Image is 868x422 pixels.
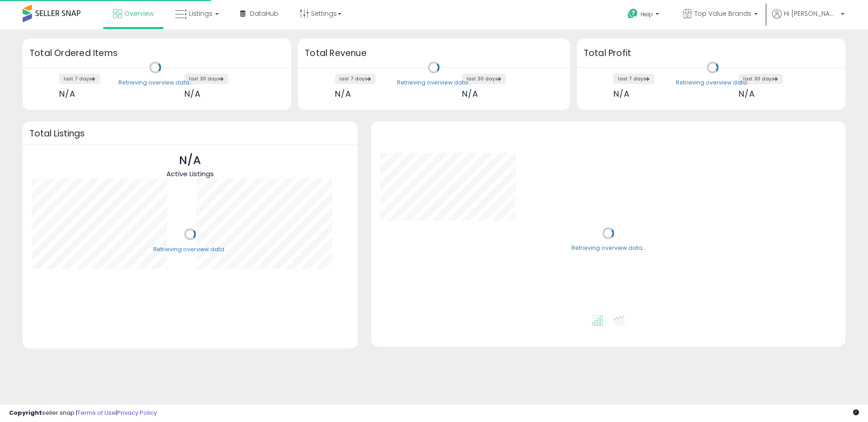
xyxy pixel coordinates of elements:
div: Retrieving overview data.. [571,244,645,253]
a: Help [620,1,668,29]
div: Retrieving overview data.. [118,79,192,87]
span: Hi [PERSON_NAME] [784,9,838,18]
span: DataHub [250,9,278,18]
span: Top Value Brands [694,9,751,18]
span: Listings [189,9,212,18]
span: Help [641,10,653,18]
div: Retrieving overview data.. [153,245,227,253]
div: Retrieving overview data.. [397,79,471,87]
span: Overview [124,9,154,18]
a: Hi [PERSON_NAME] [772,9,844,29]
div: Retrieving overview data.. [676,79,750,87]
i: Get Help [627,8,638,19]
